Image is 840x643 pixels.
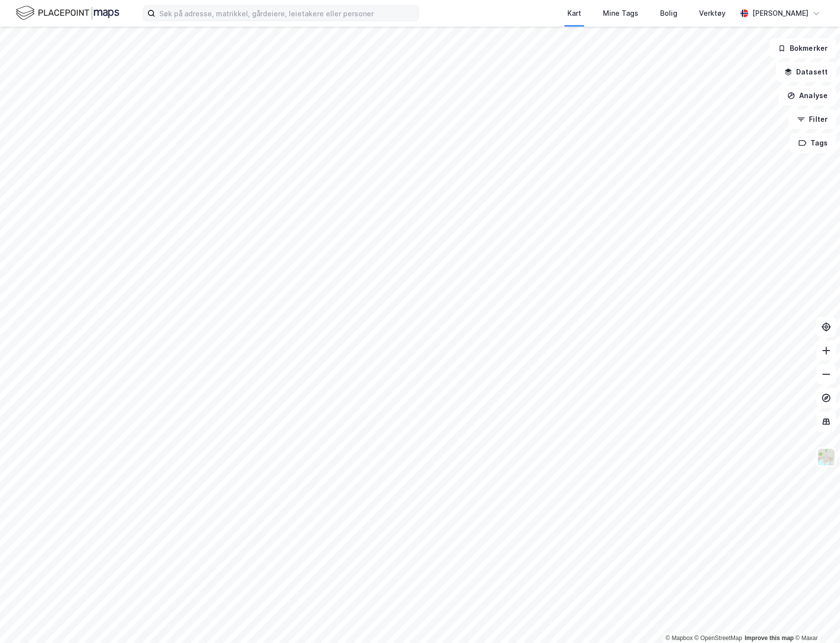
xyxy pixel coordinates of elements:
[791,596,840,643] div: Kontrollprogram for chat
[791,596,840,643] iframe: Chat Widget
[665,635,693,642] a: Mapbox
[695,635,742,642] a: OpenStreetMap
[789,109,836,129] button: Filter
[155,6,419,21] input: Søk på adresse, matrikkel, gårdeiere, leietakere eller personer
[567,7,581,19] div: Kart
[790,133,836,153] button: Tags
[779,86,836,106] button: Analyse
[603,7,638,19] div: Mine Tags
[770,38,836,58] button: Bokmerker
[16,4,119,22] img: logo.f888ab2527a4732fd821a326f86c7f29.svg
[745,635,794,642] a: Improve this map
[776,62,836,82] button: Datasett
[660,7,677,19] div: Bolig
[817,448,836,466] img: Z
[699,7,726,19] div: Verktøy
[752,7,808,19] div: [PERSON_NAME]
